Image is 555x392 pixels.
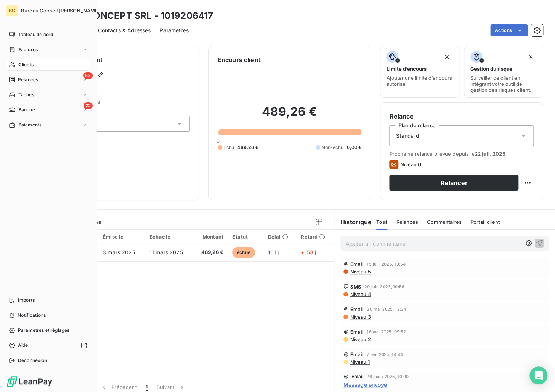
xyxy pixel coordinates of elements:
span: Niveau 2 [349,336,371,342]
span: Déconnexion [18,357,47,364]
span: Contacts & Adresses [98,27,151,34]
span: échue [232,247,255,258]
a: Tâches [6,89,90,101]
span: Paramètres et réglages [18,327,69,334]
span: 161 j [268,249,279,255]
span: +153 j [301,249,316,255]
h6: Informations client [46,55,190,64]
span: 53 [83,72,93,79]
span: Niveau 3 [349,314,371,320]
span: Clients [18,61,34,68]
span: 1 [146,383,148,391]
span: Notifications [18,312,46,319]
div: Émise le [103,234,140,240]
span: Standard [396,132,419,140]
a: 22Banque [6,104,90,116]
span: Prochaine relance prévue depuis le [389,151,534,157]
div: Montant [197,234,223,240]
button: Relancer [389,175,518,191]
span: 26 mars 2025, 10:00 [366,374,409,379]
span: 20 juin 2025, 10:56 [364,284,404,289]
span: Bureau Conseil [PERSON_NAME] [21,8,100,14]
span: Niveau 4 [349,291,371,297]
div: BC [6,5,18,17]
span: Paiements [18,122,41,128]
a: Paramètres et réglages [6,324,90,336]
span: 20 mai 2025, 12:34 [367,307,406,311]
h6: Encours client [218,55,261,64]
span: Email [350,261,364,267]
h6: Historique [334,217,372,226]
a: Clients [6,59,90,71]
span: Échu [224,144,235,151]
span: 22 [84,102,93,109]
span: Factures [18,46,38,53]
h3: IMV CONCEPT SRL - 1019206417 [66,9,213,23]
span: Email [350,329,364,335]
span: 16 avr. 2025, 09:52 [367,330,406,334]
span: Paramètres [160,27,189,34]
span: Banque [18,106,35,113]
button: Limite d’encoursAjouter une limite d’encours autorisé [380,46,459,98]
span: Ajouter une limite d’encours autorisé [386,75,453,87]
span: Non-échu [322,144,343,151]
span: SMS [350,284,361,290]
button: Gestion du risqueSurveiller ce client en intégrant votre outil de gestion des risques client. [464,46,543,98]
div: Statut [232,234,259,240]
span: Niveau 6 [400,161,421,167]
span: Email [350,351,364,357]
span: Commentaires [427,219,462,225]
span: Tableau de bord [18,31,53,38]
span: Tâches [18,91,34,98]
h6: Relance [389,112,534,121]
a: Factures [6,44,90,56]
a: Tableau de bord [6,29,90,41]
span: Tout [376,219,387,225]
a: 53Relances [6,74,90,86]
span: Gestion du risque [470,66,512,72]
span: 22 juil. 2025 [474,151,505,157]
div: Délai [268,234,292,240]
div: Retard [301,234,329,240]
span: Portail client [471,219,500,225]
span: 15 juil. 2025, 13:54 [367,262,406,266]
span: Message envoyé [343,381,387,389]
span: 489,26 € [197,249,223,256]
span: Email [350,306,364,312]
span: 7 avr. 2025, 14:44 [367,352,403,357]
span: 489,26 € [237,144,258,151]
h2: 489,26 € [218,104,362,127]
a: Paiements [6,119,90,131]
span: Relances [18,76,38,83]
span: Email [352,374,364,379]
a: Aide [6,339,90,351]
span: Niveau 5 [349,269,371,275]
span: Limite d’encours [386,66,426,72]
span: Imports [18,297,35,304]
a: Imports [6,294,90,306]
span: Surveiller ce client en intégrant votre outil de gestion des risques client. [470,75,537,93]
span: Propriétés Client [61,99,190,110]
div: Échue le [149,234,188,240]
span: Relances [396,219,418,225]
img: Logo LeanPay [6,375,53,387]
span: 3 mars 2025 [103,249,135,255]
span: 0 [217,138,220,144]
span: Aide [18,342,28,349]
span: Niveau 1 [349,359,370,365]
span: 0,00 € [346,144,361,151]
span: 11 mars 2025 [149,249,183,255]
button: Actions [490,24,528,36]
div: Open Intercom Messenger [529,366,547,384]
